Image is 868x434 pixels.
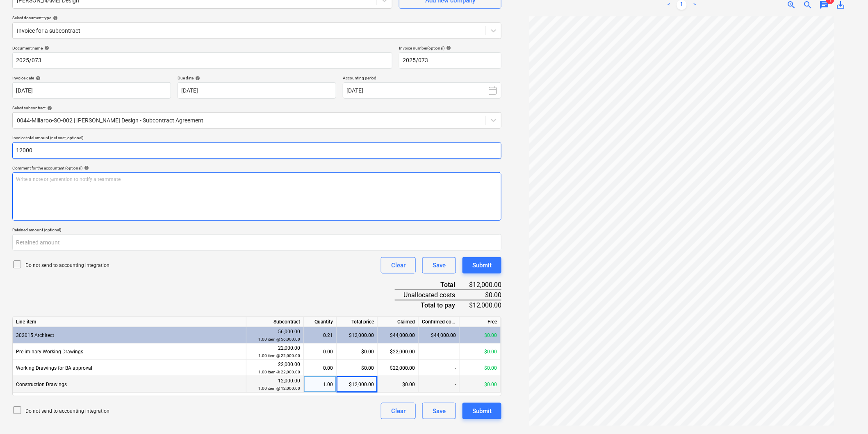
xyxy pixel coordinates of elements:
[468,280,501,290] div: $12,000.00
[468,300,501,310] div: $12,000.00
[343,82,501,99] button: [DATE]
[258,386,300,391] small: 1.00 item @ 12,000.00
[178,82,336,99] input: Due date not specified
[250,377,300,392] div: 12,000.00
[337,317,378,327] div: Total price
[82,165,89,170] span: help
[381,257,416,274] button: Clear
[399,45,501,51] div: Invoice number (optional)
[419,376,460,393] div: -
[304,317,337,327] div: Quantity
[178,75,336,81] div: Due date
[395,290,468,300] div: Unallocated costs
[395,300,468,310] div: Total to pay
[25,408,109,415] p: Do not send to accounting integration
[378,376,419,393] div: $0.00
[337,360,378,376] div: $0.00
[419,344,460,360] div: -
[13,317,246,327] div: Line-item
[391,260,406,271] div: Clear
[419,317,460,327] div: Confirmed costs
[343,75,501,82] p: Accounting period
[307,360,333,376] div: 0.00
[16,365,92,371] span: Working Drawings for BA approval
[422,403,456,419] button: Save
[395,280,468,290] div: Total
[12,165,501,171] div: Comment for the accountant (optional)
[258,353,300,358] small: 1.00 item @ 22,000.00
[433,260,446,271] div: Save
[378,327,419,344] div: $44,000.00
[460,376,501,393] div: $0.00
[16,332,54,338] span: 302015 Architect
[337,327,378,344] div: $12,000.00
[12,75,171,81] div: Invoice date
[381,403,416,419] button: Clear
[399,52,501,69] input: Invoice number
[472,406,492,416] div: Submit
[250,344,300,359] div: 22,000.00
[46,106,52,111] span: help
[462,403,501,419] button: Submit
[16,382,67,387] span: Construction Drawings
[307,376,333,393] div: 1.00
[337,376,378,393] div: $12,000.00
[25,262,109,269] p: Do not send to accounting integration
[43,45,49,50] span: help
[12,105,501,111] div: Select subcontract
[378,360,419,376] div: $22,000.00
[827,395,868,434] iframe: Chat Widget
[51,16,58,20] span: help
[12,135,501,142] p: Invoice total amount (net cost, optional)
[307,327,333,344] div: 0.21
[307,344,333,360] div: 0.00
[462,257,501,274] button: Submit
[12,45,392,51] div: Document name
[378,317,419,327] div: Claimed
[250,361,300,376] div: 22,000.00
[419,327,460,344] div: $44,000.00
[419,360,460,376] div: -
[34,76,41,81] span: help
[250,328,300,343] div: 56,000.00
[472,260,492,271] div: Submit
[460,317,501,327] div: Free
[12,227,501,234] p: Retained amount (optional)
[460,344,501,360] div: $0.00
[422,257,456,274] button: Save
[433,406,446,416] div: Save
[258,370,300,374] small: 1.00 item @ 22,000.00
[12,15,501,20] div: Select document type
[460,327,501,344] div: $0.00
[258,337,300,341] small: 1.00 item @ 56,000.00
[16,349,83,355] span: Preliminary Working Drawings
[378,344,419,360] div: $22,000.00
[194,76,200,81] span: help
[246,317,304,327] div: Subcontract
[12,142,501,159] input: Invoice total amount (net cost, optional)
[391,406,406,416] div: Clear
[444,45,451,50] span: help
[337,344,378,360] div: $0.00
[12,52,392,69] input: Document name
[12,234,501,251] input: Retained amount
[468,290,501,300] div: $0.00
[460,360,501,376] div: $0.00
[12,82,171,99] input: Invoice date not specified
